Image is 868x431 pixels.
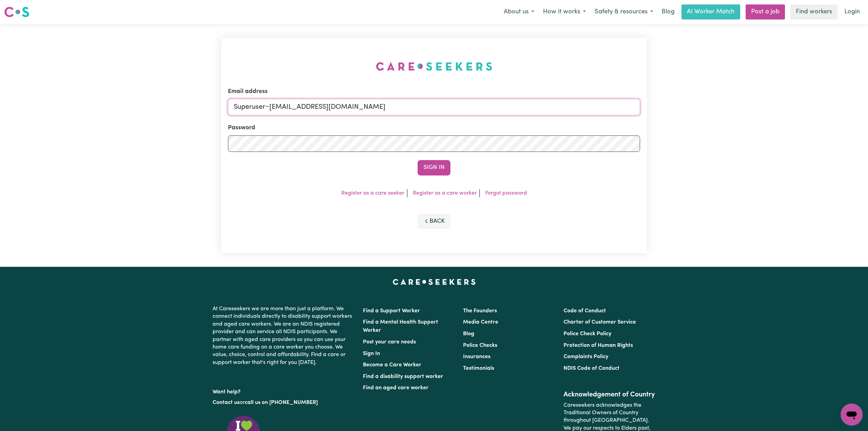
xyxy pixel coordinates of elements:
label: Password [228,123,255,132]
a: NDIS Code of Conduct [564,366,620,371]
a: Protection of Human Rights [564,343,633,348]
a: Post your care needs [363,339,416,345]
label: Email address [228,87,268,96]
button: Sign In [418,160,450,175]
a: Find workers [790,4,838,19]
a: Find an aged care worker [363,385,429,391]
a: Sign In [363,351,380,356]
input: Email address [228,99,640,115]
a: Charter of Customer Service [564,319,636,325]
a: Register as a care worker [413,191,477,196]
a: AI Worker Match [681,4,740,19]
p: Want help? [213,386,355,396]
a: Blog [657,4,679,19]
img: Careseekers logo [4,6,29,18]
a: call us on [PHONE_NUMBER] [245,400,318,405]
a: Police Checks [463,343,497,348]
a: Find a Mental Health Support Worker [363,319,438,333]
a: Post a job [746,4,785,19]
a: Police Check Policy [564,331,611,337]
a: Blog [463,331,474,337]
a: Careseekers home page [393,279,476,285]
h2: Acknowledgement of Country [564,391,655,399]
a: Media Centre [463,319,498,325]
a: Login [840,4,864,19]
a: Insurances [463,354,490,360]
p: At Careseekers we are more than just a platform. We connect individuals directly to disability su... [213,302,355,369]
a: Careseekers logo [4,4,29,20]
button: Safety & resources [590,5,657,19]
a: Complaints Policy [564,354,608,360]
a: Contact us [213,400,240,405]
a: Testimonials [463,366,494,371]
button: How it works [539,5,590,19]
a: The Founders [463,308,497,314]
button: About us [499,5,539,19]
button: Back [418,214,450,229]
a: Find a disability support worker [363,374,443,379]
p: or [213,396,355,409]
iframe: Button to launch messaging window [841,404,863,426]
a: Register as a care seeker [341,191,404,196]
a: Find a Support Worker [363,308,420,314]
a: Become a Care Worker [363,362,421,368]
a: Code of Conduct [564,308,606,314]
a: Forgot password [485,191,527,196]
